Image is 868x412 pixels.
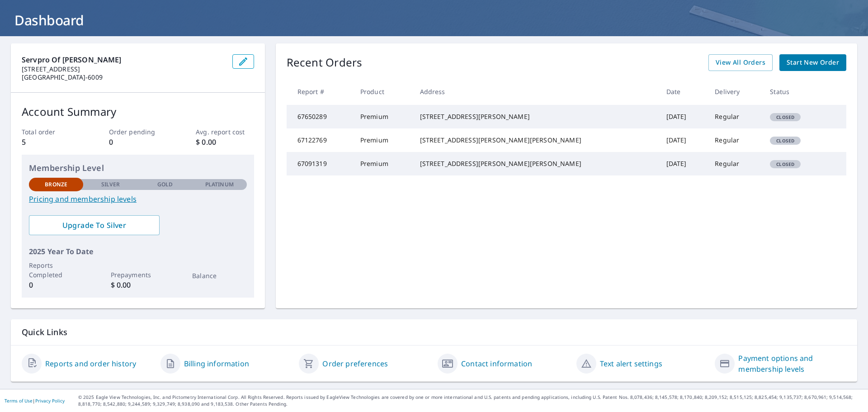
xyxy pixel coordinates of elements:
a: View All Orders [708,54,773,71]
td: Premium [353,152,413,175]
p: Balance [192,271,246,280]
td: Regular [708,105,763,128]
td: [DATE] [659,152,708,175]
a: Start New Order [779,54,846,71]
p: Order pending [109,127,167,137]
td: 67091319 [287,152,353,175]
div: [STREET_ADDRESS][PERSON_NAME][PERSON_NAME] [420,136,652,145]
a: Contact information [461,358,532,369]
a: Upgrade To Silver [29,215,160,235]
p: Total order [22,127,80,137]
p: Avg. report cost [196,127,254,137]
td: Regular [708,152,763,175]
p: Prepayments [111,270,165,279]
td: Premium [353,128,413,152]
a: Reports and order history [45,358,136,369]
p: 0 [29,279,83,290]
a: Order preferences [322,358,388,369]
p: Platinum [205,180,234,189]
a: Billing information [184,358,249,369]
p: Account Summary [22,104,254,120]
div: [STREET_ADDRESS][PERSON_NAME][PERSON_NAME] [420,159,652,168]
span: Closed [771,114,800,120]
p: Quick Links [22,327,846,338]
th: Delivery [708,78,763,105]
td: [DATE] [659,105,708,128]
span: Closed [771,137,800,144]
p: © 2025 Eagle View Technologies, Inc. and Pictometry International Corp. All Rights Reserved. Repo... [78,394,863,407]
p: Silver [101,180,120,189]
td: 67650289 [287,105,353,128]
a: Privacy Policy [35,398,65,404]
td: 67122769 [287,128,353,152]
p: 0 [109,137,167,147]
th: Address [413,78,659,105]
a: Pricing and membership levels [29,194,247,204]
a: Terms of Use [5,398,33,404]
span: View All Orders [716,57,765,68]
div: [STREET_ADDRESS][PERSON_NAME] [420,112,652,121]
th: Product [353,78,413,105]
p: 5 [22,137,80,147]
td: Regular [708,128,763,152]
span: Closed [771,161,800,167]
p: [STREET_ADDRESS] [22,65,225,73]
p: Membership Level [29,162,247,174]
a: Payment options and membership levels [738,353,846,374]
h1: Dashboard [11,11,857,29]
a: Text alert settings [600,358,662,369]
p: Gold [157,180,173,189]
th: Status [763,78,826,105]
p: 2025 Year To Date [29,246,247,257]
p: [GEOGRAPHIC_DATA]-6009 [22,73,225,81]
td: Premium [353,105,413,128]
span: Upgrade To Silver [36,220,152,230]
p: Bronze [45,180,67,189]
p: Reports Completed [29,260,83,279]
th: Report # [287,78,353,105]
td: [DATE] [659,128,708,152]
p: $ 0.00 [196,137,254,147]
p: $ 0.00 [111,279,165,290]
p: | [5,398,65,403]
p: Servpro Of [PERSON_NAME] [22,54,225,65]
span: Start New Order [787,57,839,68]
p: Recent Orders [287,54,363,71]
th: Date [659,78,708,105]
